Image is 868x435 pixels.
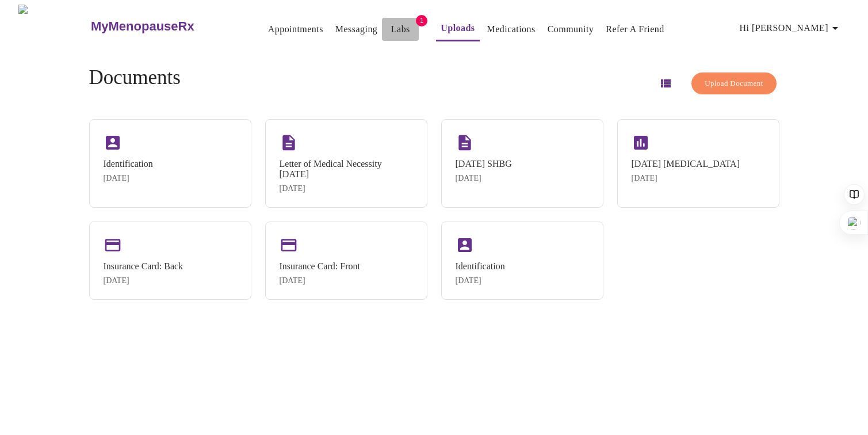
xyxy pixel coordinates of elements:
span: 1 [416,15,427,26]
div: [DATE] [104,276,183,285]
button: Medications [483,18,540,41]
button: Labs [382,18,419,41]
span: Hi [PERSON_NAME] [740,20,842,36]
a: Community [548,21,594,37]
div: Identification [104,159,153,169]
div: Identification [456,261,505,272]
div: Insurance Card: Back [104,261,183,272]
div: [DATE] [104,174,153,183]
div: [DATE] [456,276,505,285]
div: Letter of Medical Necessity [DATE] [280,159,413,180]
a: Labs [391,21,410,37]
div: [DATE] [MEDICAL_DATA] [632,159,740,169]
button: Hi [PERSON_NAME] [735,17,847,40]
div: [DATE] [456,174,512,183]
button: Appointments [263,18,328,41]
div: Insurance Card: Front [280,261,360,272]
div: [DATE] SHBG [456,159,512,169]
a: Refer a Friend [606,21,664,37]
a: Medications [487,21,536,37]
button: Refer a Friend [601,18,669,41]
a: Appointments [268,21,323,37]
a: MyMenopauseRx [89,6,240,47]
span: Upload Document [705,77,763,90]
a: Uploads [441,20,475,36]
img: MyMenopauseRx Logo [18,5,89,48]
h4: Documents [89,66,181,89]
button: Messaging [331,18,382,41]
div: [DATE] [632,174,740,183]
button: Community [543,18,599,41]
a: Messaging [335,21,377,37]
div: [DATE] [280,184,413,193]
button: Switch to list view [652,70,679,97]
button: Upload Document [691,72,776,95]
div: [DATE] [280,276,360,285]
h3: MyMenopauseRx [91,19,194,34]
button: Uploads [436,17,479,41]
